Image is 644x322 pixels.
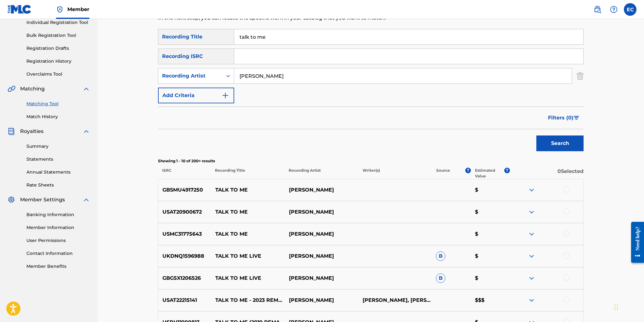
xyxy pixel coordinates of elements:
[211,230,285,238] p: TALK TO ME
[471,274,510,282] p: $
[528,252,535,260] img: expand
[528,208,535,216] img: expand
[82,85,90,93] img: expand
[624,3,636,16] div: User Menu
[26,250,90,257] a: Contact Information
[471,208,510,216] p: $
[158,88,234,103] button: Add Criteria
[158,186,211,194] p: GBSMU4917250
[26,211,90,218] a: Banking Information
[528,296,535,304] img: expand
[285,296,358,304] p: [PERSON_NAME]
[26,45,90,52] a: Registration Drafts
[285,252,358,260] p: [PERSON_NAME]
[528,230,535,238] img: expand
[8,128,15,135] img: Royalties
[82,128,90,135] img: expand
[67,6,89,13] span: Member
[26,101,90,107] a: Matching Tool
[26,224,90,231] a: Member Information
[613,292,644,322] iframe: Chat Widget
[436,168,450,179] p: Source
[158,252,211,260] p: UKDNQ1596988
[158,296,211,304] p: USAT22215141
[594,6,601,13] img: search
[285,168,358,179] p: Recording Artist
[26,182,90,188] a: Rate Sheets
[528,274,535,282] img: expand
[436,273,445,283] span: B
[436,251,445,261] span: B
[26,263,90,270] a: Member Benefits
[211,186,285,194] p: TALK TO ME
[607,3,620,16] div: Help
[26,156,90,163] a: Statements
[471,186,510,194] p: $
[285,230,358,238] p: [PERSON_NAME]
[510,168,584,179] p: 0 Selected
[536,135,584,151] button: Search
[162,72,219,80] div: Recording Artist
[358,168,432,179] p: Writer(s)
[285,208,358,216] p: [PERSON_NAME]
[614,298,618,317] div: Drag
[26,32,90,39] a: Bulk Registration Tool
[471,252,510,260] p: $
[528,186,535,194] img: expand
[20,196,65,204] span: Member Settings
[544,110,584,126] button: Filters (0)
[158,158,584,164] p: Showing 1 - 10 of 200+ results
[8,5,32,14] img: MLC Logo
[591,3,604,16] a: Public Search
[8,85,15,93] img: Matching
[26,113,90,120] a: Match History
[158,208,211,216] p: USAT20900672
[26,169,90,175] a: Annual Statements
[610,6,618,13] img: help
[26,143,90,150] a: Summary
[471,296,510,304] p: $$$
[626,217,644,267] iframe: Resource Center
[358,296,432,304] p: [PERSON_NAME], [PERSON_NAME]
[211,208,285,216] p: TALK TO ME
[211,168,285,179] p: Recording Title
[548,114,573,122] span: Filters ( 0 )
[465,168,471,173] span: ?
[504,168,510,173] span: ?
[158,274,211,282] p: GBG5X1206526
[158,168,211,179] p: ISRC
[285,186,358,194] p: [PERSON_NAME]
[8,196,15,204] img: Member Settings
[475,168,504,179] p: Estimated Value
[211,252,285,260] p: TALK TO ME LIVE
[471,230,510,238] p: $
[56,6,64,13] img: Top Rightsholder
[26,237,90,244] a: User Permissions
[158,29,584,154] form: Search Form
[26,19,90,26] a: Individual Registration Tool
[211,296,285,304] p: TALK TO ME - 2023 REMASTER
[577,68,584,84] img: Delete Criterion
[574,116,579,120] img: filter
[82,196,90,204] img: expand
[211,274,285,282] p: TALK TO ME LIVE
[285,274,358,282] p: [PERSON_NAME]
[26,58,90,65] a: Registration History
[20,128,43,135] span: Royalties
[26,71,90,78] a: Overclaims Tool
[158,230,211,238] p: USMC31775643
[222,92,229,99] img: 9d2ae6d4665cec9f34b9.svg
[20,85,45,93] span: Matching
